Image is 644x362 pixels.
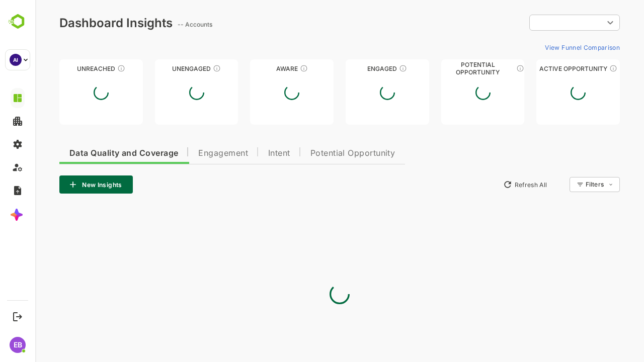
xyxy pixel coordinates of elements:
img: BambooboxLogoMark.f1c84d78b4c51b1a7b5f700c9845e183.svg [5,12,31,31]
span: Intent [233,149,255,157]
div: Potential Opportunity [406,65,490,72]
span: Data Quality and Coverage [34,149,143,157]
button: Refresh All [463,176,516,193]
div: Filters [550,180,569,188]
div: These accounts are warm, further nurturing would qualify them to MQAs [364,64,372,72]
button: View Funnel Comparison [506,39,585,55]
div: These accounts have open opportunities which might be at any of the Sales Stages [574,64,582,72]
button: New Insights [24,175,98,194]
div: Active Opportunity [501,65,585,72]
div: Engaged [310,65,394,72]
div: Filters [549,175,585,194]
span: Engagement [163,149,213,157]
span: Potential Opportunity [275,149,360,157]
div: These accounts have not shown enough engagement and need nurturing [178,64,186,72]
div: Dashboard Insights [24,16,137,30]
div: Unengaged [120,65,203,72]
div: Aware [215,65,298,72]
div: ​ [494,14,585,32]
button: Logout [11,310,24,323]
div: Unreached [24,65,108,72]
ag: -- Accounts [142,21,180,28]
div: These accounts have not been engaged with for a defined time period [82,64,90,72]
div: AI [10,54,22,66]
div: These accounts are MQAs and can be passed on to Inside Sales [481,64,489,72]
div: These accounts have just entered the buying cycle and need further nurturing [265,64,273,72]
div: EB [10,337,26,353]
